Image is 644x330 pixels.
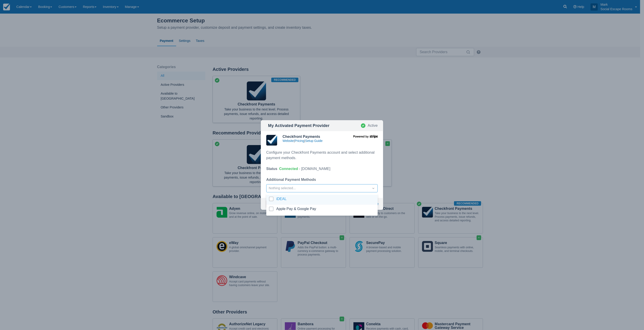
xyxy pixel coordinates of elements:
[283,135,323,139] p: Checkfront Payments
[371,186,376,191] span: Dropdown icon
[368,123,378,128] div: Active
[266,150,378,161] div: Configure your Checkfront Payments account and select additional payment methods.
[266,135,277,146] img: CheckfrontPayments
[283,139,294,143] a: Website
[283,139,323,142] div: | |
[299,166,330,172] div: - [DOMAIN_NAME]
[266,166,279,172] label: Status
[268,123,329,128] div: My Activated Payment Provider
[360,123,366,128] span: Active
[305,139,323,143] a: Setup Guide
[266,177,318,182] label: Additional Payment Methods
[295,139,304,143] a: Pricing
[269,186,367,191] div: Nothing selected...
[353,135,378,138] img: Powered by Stripe
[279,166,298,172] div: Connected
